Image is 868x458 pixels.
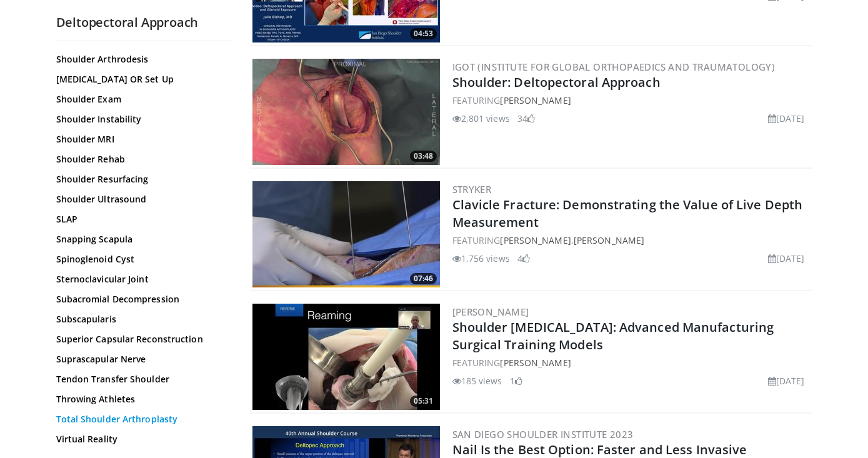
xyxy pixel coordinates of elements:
span: 07:46 [410,273,437,284]
a: Virtual Reality [56,433,225,446]
span: 04:53 [410,28,437,39]
a: [PERSON_NAME] [500,234,571,246]
a: Tendon Transfer Shoulder [56,373,225,386]
li: [DATE] [768,252,805,265]
a: SLAP [56,213,225,226]
li: 1,756 views [452,252,510,265]
img: d48a1e07-2d1a-414b-a35a-b25ec3dd4c22.300x170_q85_crop-smart_upscale.jpg [252,59,440,165]
a: Shoulder [MEDICAL_DATA]: Advanced Manufacturing Surgical Training Models [452,319,774,353]
a: Shoulder: Deltopectoral Approach [452,74,661,91]
a: Throwing Athletes [56,393,225,406]
a: Subacromial Decompression [56,293,225,306]
li: 185 views [452,374,502,387]
li: 4 [517,252,530,265]
a: 07:46 [252,181,440,287]
span: 03:48 [410,151,437,162]
a: Nail Is the Best Option: Faster and Less Invasive [452,441,747,458]
a: Spinoglenoid Cyst [56,253,225,266]
a: Shoulder Instability [56,113,225,126]
div: FEATURING , [452,234,810,247]
a: 05:31 [252,304,440,410]
a: IGOT (Institute for Global Orthopaedics and Traumatology) [452,61,776,73]
a: Suprascapular Nerve [56,353,225,366]
a: Total Shoulder Arthroplasty [56,413,225,426]
a: Superior Capsular Reconstruction [56,333,225,346]
a: [PERSON_NAME] [452,306,529,318]
a: Shoulder Arthrodesis [56,53,225,66]
img: f418a4b3-fdc1-4e2d-990d-40c25d54ba78.300x170_q85_crop-smart_upscale.jpg [252,181,440,287]
a: [PERSON_NAME] [574,234,644,246]
li: 1 [510,374,522,387]
a: [PERSON_NAME] [500,357,571,369]
li: 34 [517,112,535,125]
li: [DATE] [768,112,805,125]
a: Clavicle Fracture: Demonstrating the Value of Live Depth Measurement [452,196,803,231]
a: Shoulder Ultrasound [56,193,225,206]
h2: Deltopectoral Approach [56,14,231,31]
a: 03:48 [252,59,440,165]
li: [DATE] [768,374,805,387]
a: Stryker [452,183,492,196]
a: Shoulder Resurfacing [56,173,225,186]
img: 4689bf2b-59a0-472b-8bb6-cfdc2d1eb82d.300x170_q85_crop-smart_upscale.jpg [252,304,440,410]
li: 2,801 views [452,112,510,125]
a: San Diego Shoulder Institute 2023 [452,428,634,441]
a: Shoulder Exam [56,93,225,106]
div: FEATURING [452,356,810,369]
a: [MEDICAL_DATA] OR Set Up [56,73,225,86]
div: FEATURING [452,94,810,107]
a: Sternoclavicular Joint [56,273,225,286]
a: Snapping Scapula [56,233,225,246]
a: Shoulder MRI [56,133,225,146]
span: 05:31 [410,396,437,407]
a: Subscapularis [56,313,225,326]
a: Shoulder Rehab [56,153,225,166]
a: [PERSON_NAME] [500,94,571,106]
